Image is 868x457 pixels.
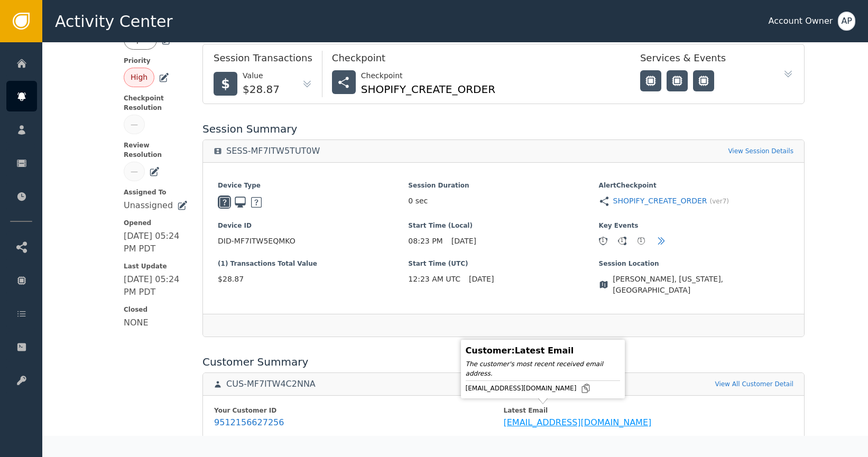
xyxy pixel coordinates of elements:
[361,81,495,97] div: SHOPIFY_CREATE_ORDER
[214,51,312,70] div: Session Transactions
[124,141,188,160] span: Review Resolution
[408,221,598,230] span: Start Time (Local)
[218,259,408,268] span: (1) Transactions Total Value
[599,181,789,190] span: Alert Checkpoint
[613,274,789,296] span: [PERSON_NAME], [US_STATE], [GEOGRAPHIC_DATA]
[408,259,598,268] span: Start Time (UTC)
[124,56,188,66] span: Priority
[599,259,789,268] span: Session Location
[710,197,729,206] span: (ver 7 )
[332,51,619,70] div: Checkpoint
[218,181,408,190] span: Device Type
[599,221,789,230] span: Key Events
[202,121,805,137] div: Session Summary
[55,10,173,33] span: Activity Center
[218,221,408,230] span: Device ID
[218,236,408,247] span: DID-MF7ITW5EQMKO
[124,218,188,228] span: Opened
[131,166,138,177] div: —
[838,12,855,31] button: AP
[599,237,607,245] div: 1
[124,316,149,329] div: NONE
[451,236,476,247] span: [DATE]
[214,417,284,428] div: 9512156627256
[243,70,280,81] div: Value
[124,273,188,299] div: [DATE] 05:24 PM PDT
[640,51,767,70] div: Services & Events
[221,74,230,94] span: $
[466,359,620,378] div: The customer's most recent received email address.
[124,305,188,314] span: Closed
[466,383,620,394] div: [EMAIL_ADDRESS][DOMAIN_NAME]
[214,406,503,415] div: Your Customer ID
[243,81,280,97] div: $28.87
[408,195,428,207] span: 0 sec
[613,195,707,207] a: SHOPIFY_CREATE_ORDER
[408,236,442,247] span: 08:23 PM
[218,274,408,285] span: $28.87
[728,146,793,156] a: View Session Details
[124,94,188,113] span: Checkpoint Resolution
[503,417,651,428] div: [EMAIL_ADDRESS][DOMAIN_NAME]
[638,237,645,245] div: 1
[124,230,188,255] div: [DATE] 05:24 PM PDT
[202,354,805,370] div: Customer Summary
[768,15,833,27] div: Account Owner
[131,72,147,83] div: High
[618,237,626,245] div: 1
[503,406,792,415] div: Latest Email
[124,262,188,271] span: Last Update
[715,379,793,389] a: View All Customer Detail
[124,188,188,197] span: Assigned To
[226,146,320,156] div: SESS-MF7ITW5TUT0W
[469,274,494,285] span: [DATE]
[124,199,173,212] div: Unassigned
[361,70,495,81] div: Checkpoint
[226,379,316,389] div: CUS-MF7ITW4C2NNA
[466,344,620,357] div: Customer : Latest Email
[408,274,460,285] span: 12:23 AM UTC
[131,119,138,130] div: —
[408,181,598,190] span: Session Duration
